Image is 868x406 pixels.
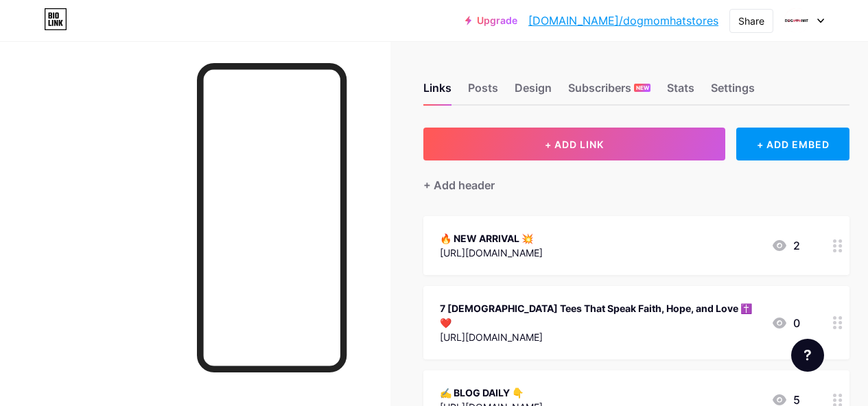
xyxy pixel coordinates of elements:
div: + ADD EMBED [736,128,849,160]
a: Upgrade [465,15,517,26]
div: [URL][DOMAIN_NAME] [440,330,760,344]
div: Subscribers [568,80,650,104]
div: + Add header [423,177,495,193]
div: Links [423,80,451,104]
button: + ADD LINK [423,128,725,160]
span: + ADD LINK [545,139,604,150]
div: 0 [771,315,800,331]
div: Design [515,80,552,104]
div: Settings [711,80,755,104]
a: [DOMAIN_NAME]/dogmomhatstores [528,12,718,29]
div: Posts [468,80,498,104]
div: Stats [667,80,694,104]
div: [URL][DOMAIN_NAME] [440,246,543,260]
div: 7 [DEMOGRAPHIC_DATA] Tees That Speak Faith, Hope, and Love ✝️❤️ [440,301,760,330]
div: Share [738,14,764,28]
div: 🔥 NEW ARRIVAL 💥 [440,231,543,246]
div: ✍ BLOG DAILY 👇 [440,385,543,400]
div: 2 [771,237,800,254]
span: NEW [636,84,649,92]
img: Dog Mom Hat [784,8,810,34]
